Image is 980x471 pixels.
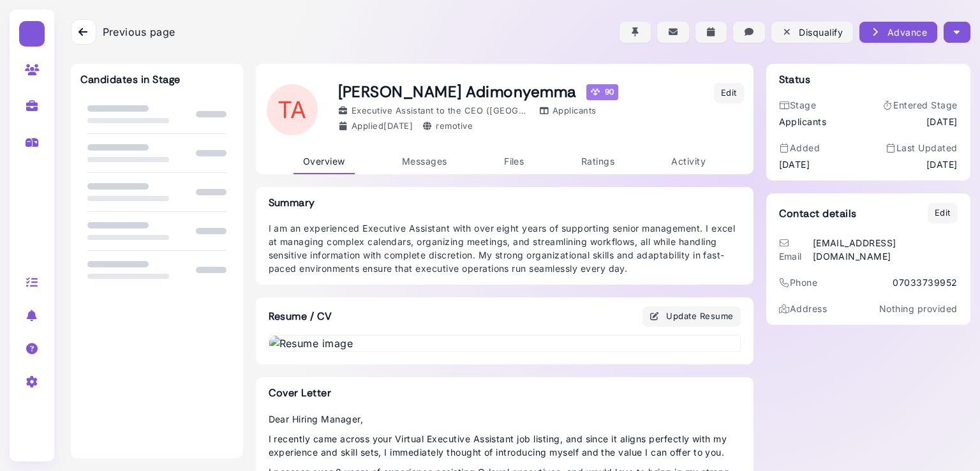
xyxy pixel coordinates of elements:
div: remotive [422,120,473,133]
div: Edit [935,207,951,220]
a: Activity [662,149,715,174]
span: Ratings [581,156,614,167]
h3: Cover Letter [269,387,741,399]
button: Update Resume [642,306,741,327]
span: Previous page [103,24,175,40]
div: Email [779,236,810,263]
div: Applicants [539,105,597,117]
a: Messages [392,149,457,174]
button: Edit [714,83,744,103]
div: Last Updated [885,141,957,154]
h3: Contact details [779,207,857,220]
div: 07033739952 [893,276,957,289]
button: Advance [859,22,937,43]
a: Overview [293,149,355,174]
h1: [PERSON_NAME] Adimonyemma [338,83,619,101]
div: Stage [779,98,827,112]
div: Disqualify [782,26,843,39]
span: Files [504,156,524,167]
div: Edit [721,87,737,100]
div: Update Resume [650,310,734,323]
div: Applicants [779,115,827,128]
button: Disqualify [771,22,853,43]
a: Ratings [572,149,624,174]
img: Resume image [269,336,740,351]
div: Added [779,141,820,154]
time: Aug 17, 2025 [383,121,413,131]
time: [DATE] [779,158,810,171]
p: I recently came across your Virtual Executive Assistant job listing, and since it aligns perfectl... [269,432,741,459]
time: [DATE] [926,158,958,171]
div: Executive Assistant to the CEO ([GEOGRAPHIC_DATA] TIME ZONE) [338,105,530,117]
a: Previous page [71,19,175,45]
time: Aug 17, 2025 [926,115,958,128]
div: Phone [779,276,818,289]
div: 90 [586,84,619,100]
span: TA [267,84,318,135]
div: Entered Stage [882,98,958,112]
h3: Candidates in Stage [80,73,181,86]
h3: Resume / CV [256,297,345,335]
h3: Status [779,73,811,86]
div: [EMAIL_ADDRESS][DOMAIN_NAME] [813,236,958,263]
p: Dear Hiring Manager, [269,412,741,426]
span: Messages [402,156,447,167]
a: Files [494,149,533,174]
button: Edit [928,203,958,223]
p: I am an experienced Executive Assistant with over eight years of supporting senior management. I ... [269,221,741,275]
div: Applied [338,120,413,133]
img: Megan Score [591,87,600,96]
span: Overview [303,156,345,167]
span: Activity [671,156,706,167]
h3: Summary [269,197,741,209]
div: Advance [870,26,927,39]
p: Nothing provided [879,302,958,315]
div: Address [779,302,828,315]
